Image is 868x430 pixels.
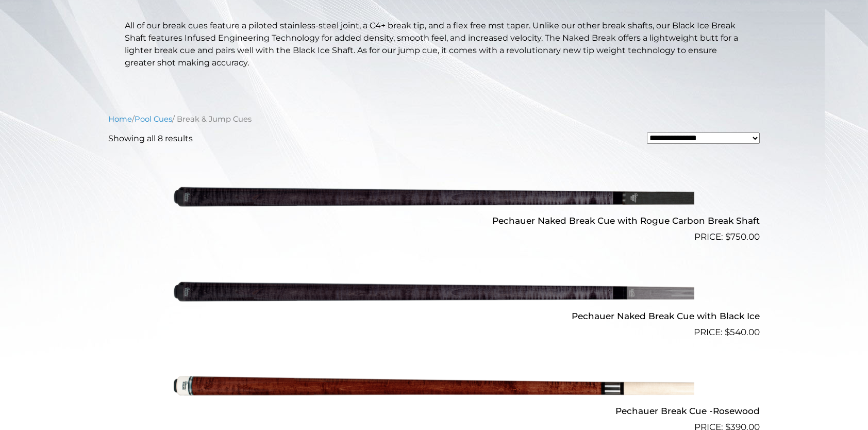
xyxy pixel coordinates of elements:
a: Home [108,114,132,124]
select: Shop order [647,133,760,144]
a: Pool Cues [135,114,172,124]
img: Pechauer Naked Break Cue with Rogue Carbon Break Shaft [174,153,694,240]
h2: Pechauer Break Cue -Rosewood [108,402,760,421]
a: Pechauer Naked Break Cue with Rogue Carbon Break Shaft $750.00 [108,153,760,244]
span: $ [725,231,730,242]
bdi: 750.00 [725,231,760,242]
a: Pechauer Naked Break Cue with Black Ice $540.00 [108,248,760,339]
h2: Pechauer Naked Break Cue with Black Ice [108,306,760,325]
h2: Pechauer Naked Break Cue with Rogue Carbon Break Shaft [108,211,760,230]
img: Pechauer Break Cue -Rosewood [174,343,694,430]
nav: Breadcrumb [108,113,760,125]
p: All of our break cues feature a piloted stainless-steel joint, a C4+ break tip, and a flex free m... [125,20,743,69]
p: Showing all 8 results [108,133,193,145]
span: $ [725,327,730,337]
img: Pechauer Naked Break Cue with Black Ice [174,248,694,335]
bdi: 540.00 [725,327,760,337]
